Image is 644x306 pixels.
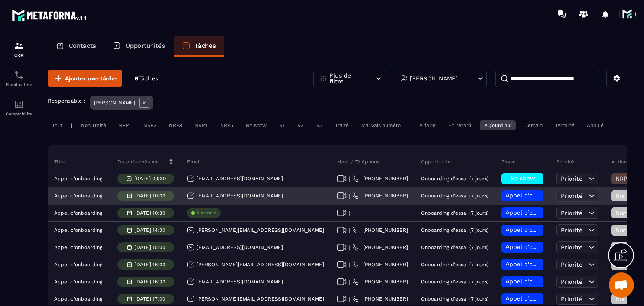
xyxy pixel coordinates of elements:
a: [PHONE_NUMBER] [352,278,408,285]
p: [DATE] 10:30 [135,210,165,216]
a: [PHONE_NUMBER] [352,192,408,199]
div: Non Traité [77,120,110,130]
span: Appel d’onboarding planifié [506,209,585,216]
div: R1 [275,120,289,130]
p: Appel d'onboarding [54,244,102,250]
div: NRP4 [190,120,212,130]
img: formation [14,41,24,51]
p: Meet / Téléphone [337,158,380,165]
span: Tâches [138,75,158,82]
p: Appel d'onboarding [54,193,102,199]
a: [PHONE_NUMBER] [352,175,408,182]
span: Priorité [561,261,582,268]
div: Ouvrir le chat [609,272,634,298]
div: Aujourd'hui [480,120,516,130]
p: Onboarding d'essai (7 jours) [421,244,488,250]
p: Tâches [195,42,216,49]
span: | [349,244,350,251]
span: Appel d’onboarding planifié [506,192,585,199]
p: Action [611,158,627,165]
p: [PERSON_NAME] [410,75,458,81]
div: Traité [331,120,353,130]
p: Appel d'onboarding [54,262,102,267]
img: logo [12,8,87,23]
span: Appel d’onboarding planifié [506,295,585,302]
p: À associe [197,210,216,216]
p: [DATE] 15:00 [135,244,165,250]
p: CRM [2,53,36,57]
p: Opportunités [125,42,165,49]
div: NRP1 [114,120,135,130]
div: NRP5 [216,120,237,130]
div: Tout [48,120,67,130]
p: Phase [501,158,516,165]
p: 8 [135,75,158,83]
p: Appel d'onboarding [54,210,102,216]
div: R2 [293,120,308,130]
img: scheduler [14,70,24,80]
span: | [349,262,350,268]
p: Opportunité [421,158,451,165]
p: Appel d'onboarding [54,227,102,233]
div: En retard [444,120,476,130]
div: Demain [520,120,547,130]
p: Titre [54,158,65,165]
a: schedulerschedulerPlanificateur [2,64,36,93]
p: | [71,122,73,128]
span: Appel d’onboarding planifié [506,244,585,250]
span: Priorité [561,175,582,182]
div: Annulé [583,120,608,130]
span: Priorité [561,296,582,302]
p: [DATE] 17:00 [135,296,165,302]
span: | [349,279,350,285]
p: Responsable : [48,98,86,104]
a: Opportunités [104,36,174,57]
a: accountantaccountantComptabilité [2,93,36,122]
p: | [409,122,411,128]
div: R3 [312,120,327,130]
span: No show [510,175,535,182]
p: Contacts [69,42,96,49]
p: Onboarding d'essai (7 jours) [421,193,488,199]
span: | [349,176,350,182]
a: Tâches [174,36,224,57]
p: Onboarding d'essai (7 jours) [421,296,488,302]
span: | [349,210,350,216]
p: Priorité [556,158,574,165]
span: Priorité [561,227,582,233]
p: Onboarding d'essai (7 jours) [421,279,488,285]
p: Planificateur [2,82,36,87]
div: Terminé [551,120,579,130]
span: Priorité [561,278,582,285]
span: | [349,193,350,199]
p: | [612,122,614,128]
a: [PHONE_NUMBER] [352,296,408,302]
p: Onboarding d'essai (7 jours) [421,176,488,182]
div: NRP2 [139,120,161,130]
p: Date d’échéance [117,158,159,165]
div: NRP3 [165,120,186,130]
p: [DATE] 09:30 [134,176,166,182]
p: [PERSON_NAME] [94,100,135,106]
p: Email [187,158,201,165]
a: [PHONE_NUMBER] [352,227,408,233]
span: Priorité [561,244,582,251]
span: Appel d’onboarding planifié [506,278,585,285]
span: Ajouter une tâche [65,74,117,83]
a: [PHONE_NUMBER] [352,244,408,251]
span: Priorité [561,192,582,199]
p: Appel d'onboarding [54,176,102,182]
p: Appel d'onboarding [54,279,102,285]
p: [DATE] 16:30 [135,279,165,285]
a: [PHONE_NUMBER] [352,261,408,268]
span: | [349,296,350,302]
span: Appel d’onboarding planifié [506,226,585,233]
p: Onboarding d'essai (7 jours) [421,262,488,267]
p: Comptabilité [2,112,36,116]
a: formationformationCRM [2,34,36,64]
p: Plus de filtre [330,73,366,84]
p: Onboarding d'essai (7 jours) [421,227,488,233]
button: Ajouter une tâche [48,70,122,87]
p: Appel d'onboarding [54,296,102,302]
div: Mauvais numéro [357,120,405,130]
